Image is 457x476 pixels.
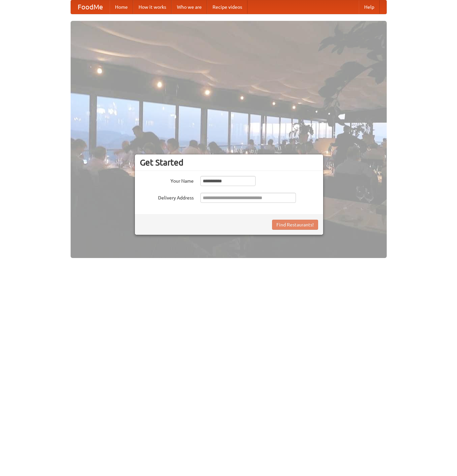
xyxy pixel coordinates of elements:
[272,220,318,230] button: Find Restaurants!
[140,176,194,184] label: Your Name
[359,0,380,14] a: Help
[172,0,207,14] a: Who we are
[140,157,318,168] h3: Get Started
[133,0,172,14] a: How it works
[110,0,133,14] a: Home
[207,0,247,14] a: Recipe videos
[71,0,110,14] a: FoodMe
[140,193,194,201] label: Delivery Address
